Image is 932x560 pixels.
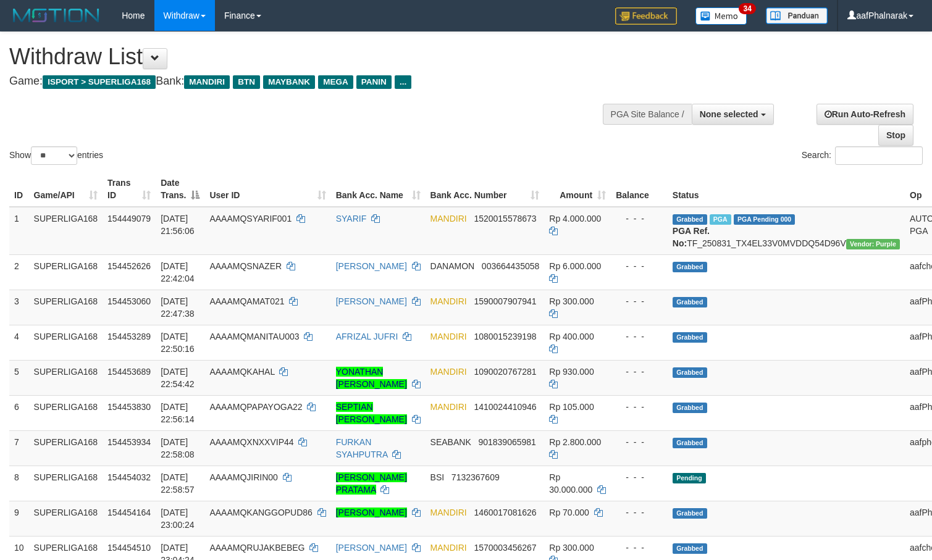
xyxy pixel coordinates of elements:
[29,395,103,430] td: SUPERLIGA168
[544,172,611,207] th: Amount: activate to sort column ascending
[474,508,536,517] span: Copy 1460017081626 to clipboard
[430,296,467,306] span: MANDIRI
[474,214,536,224] span: Copy 1520015578673 to clipboard
[9,207,29,255] td: 1
[611,172,668,207] th: Balance
[161,402,195,424] span: [DATE] 22:56:14
[549,508,589,517] span: Rp 70.000
[430,261,475,271] span: DANAMON
[209,332,299,341] span: AAAAMQMANITAU003
[31,146,77,165] select: Showentries
[549,261,601,271] span: Rp 6.000.000
[739,3,755,14] span: 34
[336,472,407,495] a: [PERSON_NAME] PRATAMA
[474,402,536,412] span: Copy 1410024410946 to clipboard
[233,75,260,89] span: BTN
[29,466,103,501] td: SUPERLIGA168
[9,6,103,25] img: MOTION_logo.png
[549,332,594,341] span: Rp 400.000
[695,7,747,25] img: Button%20Memo.svg
[395,75,411,89] span: ...
[331,172,426,207] th: Bank Acc. Name: activate to sort column ascending
[209,296,284,306] span: AAAAMQAMAT021
[616,506,663,519] div: - - -
[616,366,663,378] div: - - -
[692,104,774,125] button: None selected
[336,332,398,341] a: AFRIZAL JUFRI
[161,472,195,495] span: [DATE] 22:58:57
[615,7,677,25] img: Feedback.jpg
[107,332,151,341] span: 154453289
[107,508,151,517] span: 154454164
[209,472,277,482] span: AAAAMQJIRIN00
[668,172,905,207] th: Status
[209,437,293,447] span: AAAAMQXNXXVIP44
[107,402,151,412] span: 154453830
[103,172,156,207] th: Trans ID: activate to sort column ascending
[9,360,29,395] td: 5
[336,367,407,389] a: YONATHAN [PERSON_NAME]
[318,75,353,89] span: MEGA
[107,543,151,553] span: 154454510
[209,367,274,377] span: AAAAMQKAHAL
[430,402,467,412] span: MANDIRI
[802,146,923,165] label: Search:
[430,508,467,517] span: MANDIRI
[673,214,707,225] span: Grabbed
[878,125,913,146] a: Stop
[161,508,195,530] span: [DATE] 23:00:24
[161,437,195,459] span: [DATE] 22:58:08
[29,325,103,360] td: SUPERLIGA168
[616,541,663,554] div: - - -
[9,430,29,466] td: 7
[474,296,536,306] span: Copy 1590007907941 to clipboard
[107,367,151,377] span: 154453689
[549,296,594,306] span: Rp 300.000
[616,212,663,225] div: - - -
[161,214,195,236] span: [DATE] 21:56:06
[161,261,195,283] span: [DATE] 22:42:04
[673,438,707,448] span: Grabbed
[336,508,407,517] a: [PERSON_NAME]
[9,254,29,290] td: 2
[846,239,900,249] span: Vendor URL: https://trx4.1velocity.biz
[263,75,315,89] span: MAYBANK
[430,437,471,447] span: SEABANK
[29,430,103,466] td: SUPERLIGA168
[766,7,828,24] img: panduan.png
[673,543,707,554] span: Grabbed
[835,146,923,165] input: Search:
[209,402,302,412] span: AAAAMQPAPAYOGA22
[616,401,663,413] div: - - -
[107,214,151,224] span: 154449079
[184,75,230,89] span: MANDIRI
[616,330,663,343] div: - - -
[430,214,467,224] span: MANDIRI
[209,508,313,517] span: AAAAMQKANGGOPUD86
[29,254,103,290] td: SUPERLIGA168
[356,75,392,89] span: PANIN
[673,297,707,307] span: Grabbed
[29,290,103,325] td: SUPERLIGA168
[161,296,195,319] span: [DATE] 22:47:38
[616,295,663,307] div: - - -
[9,325,29,360] td: 4
[603,104,692,125] div: PGA Site Balance /
[426,172,545,207] th: Bank Acc. Number: activate to sort column ascending
[107,437,151,447] span: 154453934
[204,172,330,207] th: User ID: activate to sort column ascending
[209,261,282,271] span: AAAAMQSNAZER
[107,261,151,271] span: 154452626
[43,75,156,89] span: ISPORT > SUPERLIGA168
[700,109,758,119] span: None selected
[156,172,204,207] th: Date Trans.: activate to sort column descending
[430,367,467,377] span: MANDIRI
[336,261,407,271] a: [PERSON_NAME]
[29,172,103,207] th: Game/API: activate to sort column ascending
[478,437,535,447] span: Copy 901839065981 to clipboard
[336,437,388,459] a: FURKAN SYAHPUTRA
[9,172,29,207] th: ID
[430,543,467,553] span: MANDIRI
[710,214,731,225] span: Marked by aafchoeunmanni
[616,471,663,483] div: - - -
